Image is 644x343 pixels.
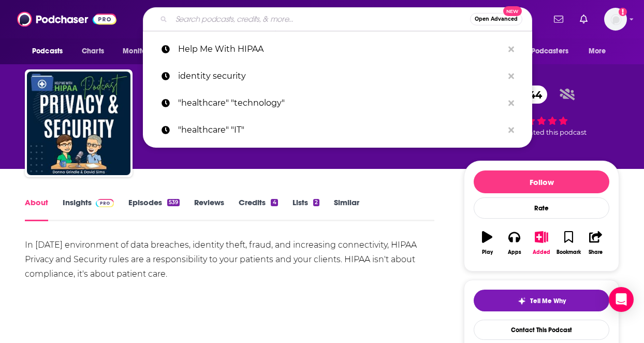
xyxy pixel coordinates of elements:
[25,197,48,221] a: About
[17,9,116,29] img: Podchaser - Follow, Share and Rate Podcasts
[143,63,532,90] a: identity security
[171,11,470,27] input: Search podcasts, credits, & more...
[619,8,627,16] svg: Add a profile image
[25,41,76,61] button: open menu
[474,290,609,311] button: tell me why sparkleTell Me Why
[508,249,521,255] div: Apps
[604,8,627,31] span: Logged in as biancagorospe
[530,297,566,305] span: Tell Me Why
[555,224,582,262] button: Bookmark
[178,117,503,144] p: "healthcare" "IT"
[143,7,532,31] div: Search podcasts, credits, & more...
[271,199,277,206] div: 4
[178,36,503,63] p: Help Me With HIPAA
[518,297,526,305] img: tell me why sparkle
[474,320,609,340] a: Contact This Podcast
[512,41,583,61] button: open menu
[143,117,532,144] a: "healthcare" "IT"
[178,63,503,90] p: identity security
[501,224,528,262] button: Apps
[123,44,159,59] span: Monitoring
[519,44,568,59] span: For Podcasters
[528,224,555,262] button: Added
[75,41,110,61] a: Charts
[313,199,319,206] div: 2
[475,17,518,22] span: Open Advanced
[239,197,277,221] a: Credits4
[143,36,532,63] a: Help Me With HIPAA
[589,249,603,255] div: Share
[474,224,501,262] button: Play
[63,197,114,221] a: InsightsPodchaser Pro
[474,170,609,193] button: Follow
[604,8,627,31] img: User Profile
[27,72,130,175] img: Help Me With HIPAA
[143,90,532,117] a: "healthcare" "technology"
[464,79,619,143] div: 44 1 personrated this podcast
[533,249,550,255] div: Added
[582,224,609,262] button: Share
[526,128,587,136] span: rated this podcast
[96,199,114,207] img: Podchaser Pro
[550,10,567,28] a: Show notifications dropdown
[167,199,180,206] div: 539
[576,10,592,28] a: Show notifications dropdown
[557,249,581,255] div: Bookmark
[604,8,627,31] button: Show profile menu
[178,90,503,117] p: "healthcare" "technology"
[82,44,104,59] span: Charts
[25,238,434,281] div: In [DATE] environment of data breaches, identity theft, fraud, and increasing connectivity, HIPAA...
[115,41,173,61] button: open menu
[32,44,63,59] span: Podcasts
[609,287,634,312] div: Open Intercom Messenger
[292,197,319,221] a: Lists2
[128,197,180,221] a: Episodes539
[194,197,224,221] a: Reviews
[334,197,359,221] a: Similar
[581,41,619,61] button: open menu
[470,13,522,25] button: Open AdvancedNew
[482,249,493,255] div: Play
[518,85,547,104] span: 44
[589,44,606,59] span: More
[503,6,522,16] span: New
[474,197,609,219] div: Rate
